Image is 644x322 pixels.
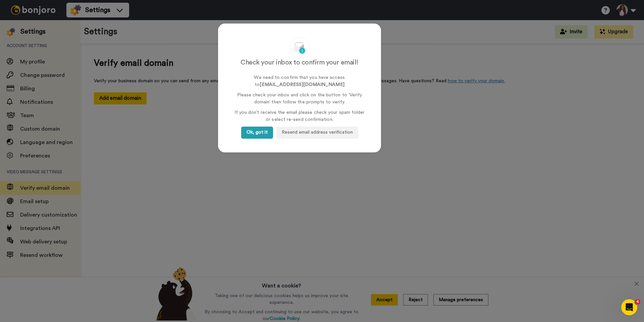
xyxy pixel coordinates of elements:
[232,58,367,74] div: Check your inbox to confirm your email!
[621,299,637,315] iframe: Intercom live chat
[276,127,358,139] button: Resend email address verification
[282,130,353,135] span: Resend email address verification
[289,37,310,58] img: email_confirmation.svg
[635,299,640,305] span: 4
[232,74,367,88] p: We need to confirm that you have access to
[232,109,367,123] p: If you don’t receive the email please check your spam folder or select re-send confirmation.
[232,92,367,106] p: Please check your inbox and click on the button to ‘Verify domain’ then follow the prompts to ver...
[260,82,344,87] strong: [EMAIL_ADDRESS][DOMAIN_NAME]
[241,127,273,139] button: Ok, got it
